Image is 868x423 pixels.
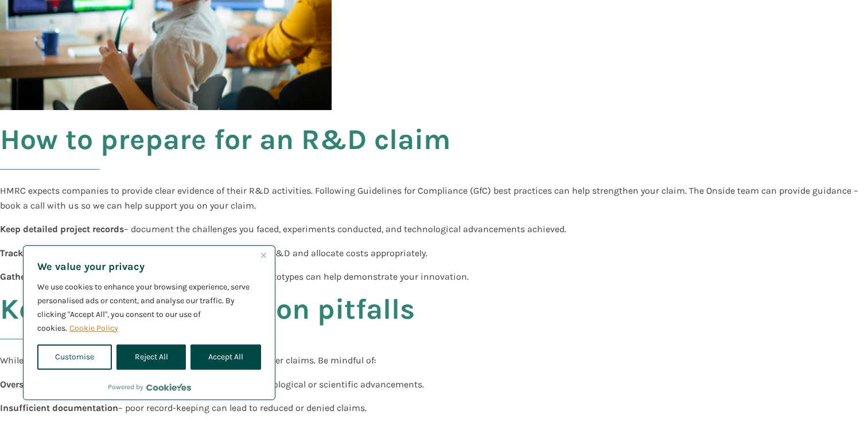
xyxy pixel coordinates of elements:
[23,245,275,400] div: We value your privacy
[116,344,185,370] button: Reject All
[108,381,191,393] div: Powered by
[256,248,270,262] button: Close
[190,344,261,370] button: Accept All
[37,260,261,273] p: We value your privacy
[37,344,112,370] button: Customise
[69,323,119,334] a: Cookie Policy
[261,253,266,258] img: Close
[37,280,261,335] p: We use cookies to enhance your browsing experience, serve personalised ads or content, and analys...
[146,383,191,391] a: Visit CookieYes website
